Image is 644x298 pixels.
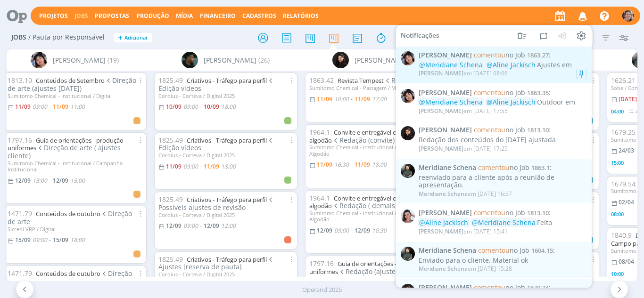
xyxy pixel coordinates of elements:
button: Jobs [72,12,91,20]
span: 1797.16 [309,259,334,268]
a: Financeiro [200,12,236,20]
div: Cordius - Corteva / Digital 2025 [158,93,293,99]
span: Notificações [401,32,439,40]
span: Redação [384,76,419,85]
: - [49,104,51,110]
: - [200,223,202,229]
: 12/09 [317,226,332,234]
span: 1964.1 [309,128,330,137]
div: Redação dos conteúdos do [DATE] ajustada [419,136,586,144]
img: K [182,52,198,68]
span: Direção de arte (ajustes [DATE]) [8,76,137,93]
a: Revista Tempest [338,76,384,85]
: 09:00 [183,222,198,230]
span: Meridiane Schena [419,164,476,172]
span: 10:00 [611,270,624,277]
span: Edição vídeos [158,136,275,153]
span: Meridiane Schena [419,265,468,273]
span: Redação (ajustes cliente) [338,267,424,276]
span: comentou [478,163,510,172]
div: em [DATE] 08:06 [419,70,508,77]
span: no Job [474,50,525,59]
: - [200,164,202,169]
span: 1863.42 [309,76,334,85]
img: E [401,89,415,103]
div: em [DATE] 16:57 [419,191,512,197]
span: / Pauta por Responsável [28,33,105,41]
: 12/09 [204,222,219,230]
span: Meridiane Schena [419,247,476,255]
: 10/09 [166,103,182,111]
: 15:00 [70,177,85,185]
div: Sumitomo Chemical - Institucional / Convenção Algodão [309,144,444,156]
: 11/09 [317,95,332,103]
button: Propostas [92,12,132,20]
span: 1863.35 [527,88,549,97]
span: : [419,284,586,292]
span: 1679.25 [611,128,636,137]
span: [PERSON_NAME] [419,126,472,134]
span: 1825.49 [158,255,183,264]
span: : [419,164,586,172]
span: comentou [478,246,510,255]
a: Criativos - Tráfego para perfil [187,195,267,204]
span: 1964.1 [309,193,330,202]
span: no Job [474,283,525,292]
: 09:00 [334,226,349,234]
span: @Meridiane Schena [419,60,483,69]
span: @Aline Jackisch [419,218,468,227]
span: : [419,209,586,217]
: 11/09 [166,162,182,170]
: 12:00 [221,222,236,230]
a: Conteúdos de outubro [36,209,100,218]
span: @Meridiane Schena [419,97,483,106]
span: [PERSON_NAME] [419,69,463,77]
img: L [332,52,349,68]
div: Sumitomo Chemical - Institucional / Campanha Institucional [309,276,444,288]
a: Produção [136,12,169,20]
span: 1840.9 [611,231,632,240]
span: [PERSON_NAME] [355,55,407,65]
img: M [401,247,415,261]
: 16:30 [334,161,349,169]
span: 15:00 [611,159,624,166]
: 12/09 [15,177,31,185]
span: Possíveis ajustes de revisão [158,195,275,212]
span: no Job [474,208,525,217]
: 15/09 [15,236,31,244]
span: 1825.49 [158,76,183,85]
a: Conteúdos de Setembro [36,76,105,85]
: 11/09 [317,161,332,169]
span: Adicionar [124,35,148,41]
div: em [DATE] 15:41 [419,228,508,234]
: 08/04 [619,258,634,266]
: 09:00 [183,162,198,170]
div: Feito [419,219,586,227]
: 10:30 [372,226,387,234]
button: Mídia [173,12,196,20]
div: em [DATE] 17:55 [419,108,508,114]
span: [PERSON_NAME] [419,209,472,217]
span: : [419,126,586,134]
span: Direção de arte [8,209,132,226]
a: Guia de orientações - produção uniformes [309,259,425,276]
img: E [401,51,415,65]
div: Sicredi VRP / Digital [8,226,142,232]
div: Enviado para o cliente. Material ok [419,256,586,264]
img: E [31,52,47,68]
button: Relatórios [280,12,322,20]
span: (26) [258,55,270,65]
span: 1604.15 [531,246,553,255]
img: N [401,209,415,223]
: 18:00 [372,161,387,169]
span: [PERSON_NAME] [419,144,463,152]
span: [PERSON_NAME] [419,107,463,115]
a: Criativos - Tráfego para perfil [187,255,267,264]
: 11:00 [70,103,85,111]
: 11/09 [355,161,370,169]
span: [PERSON_NAME] [419,51,472,59]
: 02/04 [619,198,634,206]
a: Conteúdos de outubro [36,269,100,278]
a: Relatórios [283,12,319,20]
span: : [419,89,586,97]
